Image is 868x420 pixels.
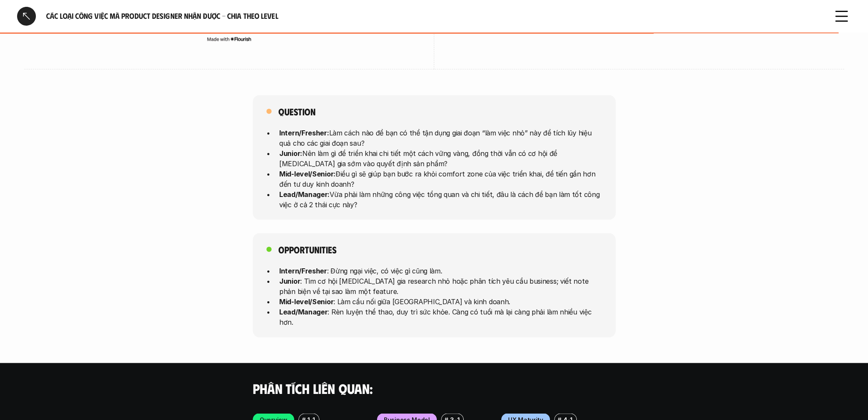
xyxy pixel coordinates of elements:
strong: Mid-level/Senior [279,297,333,305]
p: : Làm cầu nối giữa [GEOGRAPHIC_DATA] và kinh doanh. [279,296,602,306]
strong: Lead/Manager: [279,189,330,198]
strong: Junior [279,276,300,285]
strong: Intern/Fresher [279,266,327,275]
p: : Rèn luyện thể thao, duy trì sức khỏe. Càng có tuổi mà lại càng phải làm nhiều việc hơn. [279,306,602,327]
strong: Junior: [279,148,302,157]
p: Điều gì sẽ giúp bạn bước ra khỏi comfort zone của việc triển khai, để tiến gần hơn đến tư duy kin... [279,168,602,188]
h5: Question [278,105,316,117]
p: Làm cách nào để bạn có thể tận dụng giai đoạn “làm việc nhỏ” này để tích lũy hiệu quả cho các gia... [279,127,602,147]
img: Made with Flourish [207,35,251,42]
strong: Lead/Manager [279,307,327,316]
strong: Mid-level/Senior: [279,169,336,177]
p: Nên làm gì để triển khai chi tiết một cách vững vàng, đồng thời vẫn có cơ hội để [MEDICAL_DATA] g... [279,147,602,168]
h4: Phân tích liên quan: [253,380,616,396]
p: : Tìm cơ hội [MEDICAL_DATA] gia research nhỏ hoặc phân tích yêu cầu business; viết note phản biện... [279,276,602,296]
p: Vừa phải làm những công việc tổng quan và chi tiết, đâu là cách để bạn làm tốt công việc ở cả 2 t... [279,188,602,209]
h6: Các loại công việc mà Product Designer nhận được - Chia theo Level [46,11,822,21]
p: : Đừng ngại việc, có việc gì cũng làm. [279,265,602,276]
h5: Opportunities [278,243,336,255]
strong: Intern/Fresher: [279,128,329,136]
